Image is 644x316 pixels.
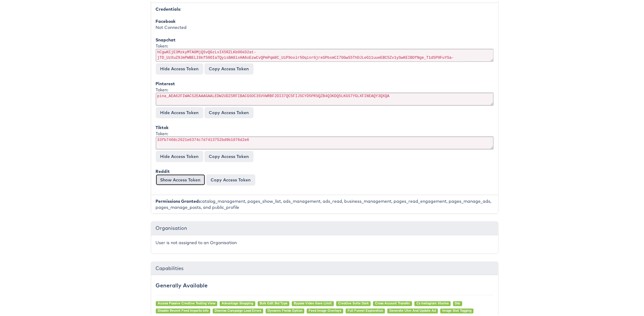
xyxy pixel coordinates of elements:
[205,106,254,117] button: Copy Access Token
[294,300,332,304] a: Bypass Video Save Limit
[206,173,255,184] button: Copy Access Token
[375,300,410,304] a: Cross Account Transfer
[151,261,498,274] div: Capabilities
[338,300,369,304] a: Creative Suite Dark
[215,307,261,312] a: Dismiss Campaign Load Errors
[156,197,200,203] b: Permissions Granted:
[156,106,203,117] button: Hide Access Token
[151,194,498,212] li: catalog_management, pages_show_list, ads_management, ads_read, business_management, pages_read_en...
[309,307,341,312] a: Feed Image Overlays
[156,17,176,23] b: Facebook
[156,36,176,41] b: Snapchat
[416,300,449,304] a: Cs Instagram Stories
[156,42,494,62] div: Token:
[158,307,208,312] a: Disable Recent Feed Imports Info
[156,167,170,173] b: Reddit
[222,300,253,304] a: Advantage Shopping
[156,239,494,245] p: User is not assigned to an Organisation
[156,173,205,184] button: Show Access Token
[156,282,494,288] h4: Generally Available
[156,124,169,129] b: Tiktok
[156,86,494,106] div: Token:
[156,5,180,11] b: Credentials
[348,307,383,312] a: Full Funnel Exploration
[156,129,494,150] div: Token:
[156,80,175,85] b: Pinterest
[151,221,498,234] div: Organisation
[205,150,254,161] button: Copy Access Token
[268,307,303,312] a: Dynamic Fields Option
[455,300,460,304] a: Dar
[442,307,471,312] a: Image Slot Tagging
[205,62,254,73] button: Copy Access Token
[260,300,288,304] a: Bulk Edit Bid Type
[151,2,498,194] li: :
[390,307,436,312] a: Generate Utm And Update Ad
[156,17,494,29] div: Not Connected
[156,150,203,161] button: Hide Access Token
[156,62,203,73] button: Hide Access Token
[158,300,215,304] a: Access Passive Creative Testing View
